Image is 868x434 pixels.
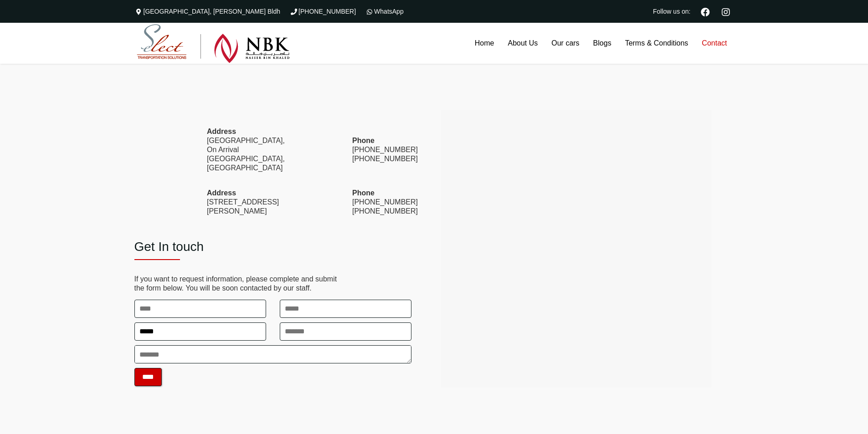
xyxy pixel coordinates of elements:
a: Home [468,23,501,64]
a: Blogs [586,23,618,64]
strong: Phone [352,189,375,197]
p: [PHONE_NUMBER] [PHONE_NUMBER] [352,136,411,163]
p: If you want to request information, please complete and submit the form below. You will be soon c... [134,275,411,293]
a: Terms & Conditions [618,23,695,64]
p: [GEOGRAPHIC_DATA], On Arrival [GEOGRAPHIC_DATA], [GEOGRAPHIC_DATA] [207,127,266,173]
p: [PHONE_NUMBER] [PHONE_NUMBER] [352,189,411,216]
img: Select Rent a Car [137,24,290,63]
a: Facebook [697,6,714,16]
a: Contact [695,23,734,64]
h2: Get In touch [134,239,411,255]
a: Instagram [718,6,734,16]
strong: Phone [352,137,375,144]
strong: Address [207,189,236,197]
a: [PHONE_NUMBER] [289,8,356,15]
a: About Us [501,23,544,64]
form: Contact form [134,297,411,386]
a: Our cars [544,23,586,64]
a: WhatsApp [365,8,404,15]
p: [STREET_ADDRESS][PERSON_NAME] [207,189,266,216]
strong: Address [207,128,236,135]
